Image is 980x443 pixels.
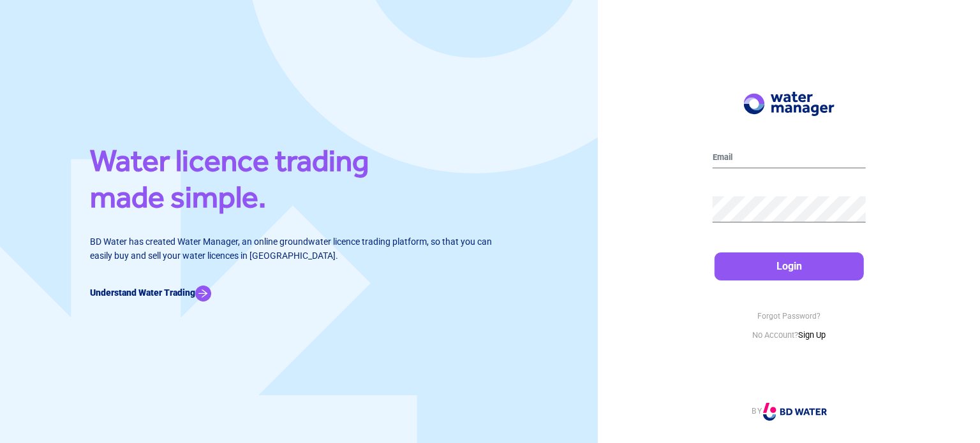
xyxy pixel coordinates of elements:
[90,287,211,298] a: Understand Water Trading
[744,92,835,116] img: Logo
[195,286,211,301] img: Arrow Icon
[757,312,820,321] a: Forgot Password?
[713,329,865,342] p: No Account?
[90,287,195,298] b: Understand Water Trading
[715,252,863,280] button: Login
[763,403,827,421] img: Logo
[713,148,865,168] input: Email
[90,142,509,221] h1: Water licence trading made simple.
[90,235,509,263] p: BD Water has created Water Manager, an online groundwater licence trading platform, so that you c...
[752,407,827,416] a: BY
[798,330,826,340] a: Sign Up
